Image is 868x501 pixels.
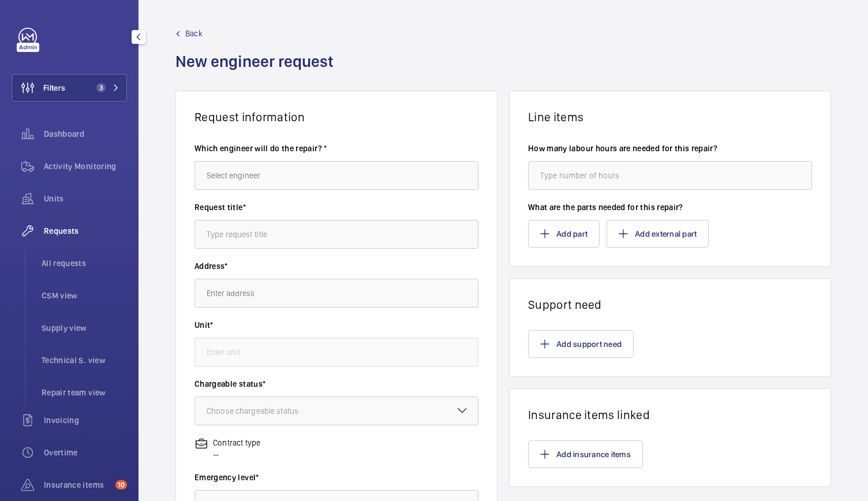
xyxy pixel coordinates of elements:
[194,220,478,249] input: Type request title
[115,480,127,489] span: 10
[42,354,127,366] span: Technical S. view
[44,225,127,237] span: Requests
[44,160,127,172] span: Activity Monitoring
[528,220,600,248] button: Add part
[44,414,127,426] span: Invoicing
[175,51,341,91] h1: New engineer request
[43,82,65,94] span: Filters
[42,290,127,301] span: CSM view
[528,440,643,468] button: Add insurance items
[185,28,203,39] span: Back
[213,437,260,448] p: Contract type
[194,201,478,213] label: Request title*
[42,387,127,398] span: Repair team view
[607,220,709,248] button: Add external part
[528,330,634,358] button: Add support need
[194,319,478,331] label: Unit*
[207,405,327,417] div: Choose chargeable status
[194,110,478,124] h1: Request information
[213,448,260,460] p: --
[96,83,106,92] span: 3
[44,447,127,458] span: Overtime
[44,193,127,204] span: Units
[194,161,478,190] input: Select engineer
[528,407,812,422] h1: Insurance items linked
[528,201,812,213] label: What are the parts needed for this repair?
[194,472,478,483] label: Emergency level*
[42,257,127,269] span: All requests
[528,161,812,190] input: Type number of hours
[194,143,478,154] label: Which engineer will do the repair? *
[528,110,812,124] h1: Line items
[194,260,478,272] label: Address*
[194,378,478,390] label: Chargeable status*
[12,74,127,102] button: Filters3
[528,297,812,312] h1: Support need
[194,338,478,367] input: Enter unit
[194,279,478,308] input: Enter address
[44,479,111,491] span: Insurance items
[44,128,127,140] span: Dashboard
[528,143,812,154] label: How many labour hours are needed for this repair?
[42,322,127,334] span: Supply view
